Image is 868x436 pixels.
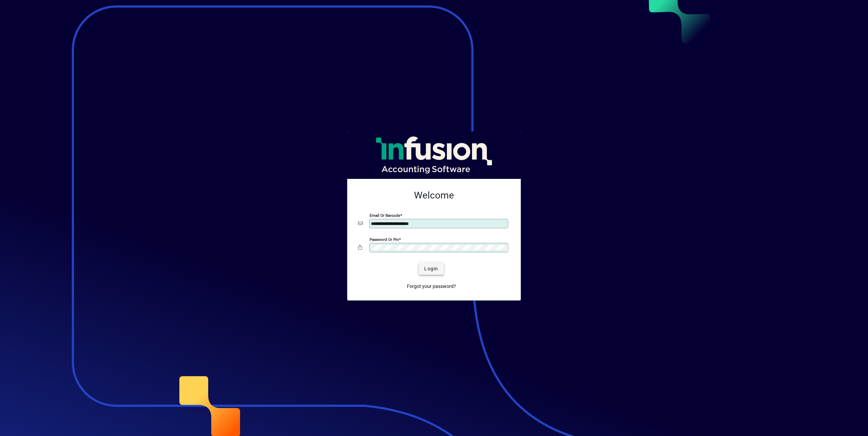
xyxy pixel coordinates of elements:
[404,280,459,292] a: Forgot your password?
[370,237,399,242] mat-label: Password or Pin
[370,213,400,218] mat-label: Email or Barcode
[358,190,510,201] h2: Welcome
[419,263,443,275] button: Login
[407,283,456,290] span: Forgot your password?
[424,265,438,272] span: Login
